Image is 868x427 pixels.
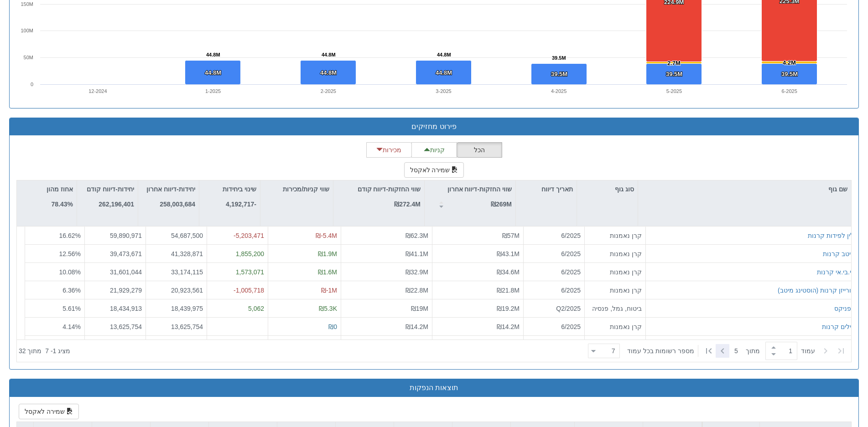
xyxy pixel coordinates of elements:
div: 31,601,044 [88,268,142,277]
h3: פירוט מחזיקים [16,123,852,131]
tspan: 4.2M [783,59,796,66]
div: ‏ מתוך [584,341,849,361]
div: קרן נאמנות [588,231,642,240]
div: 41,328,871 [150,249,203,258]
div: קרן נאמנות [588,322,642,331]
p: שווי החזקות-דיווח אחרון [447,184,512,194]
div: קרן נאמנות [588,249,642,258]
button: שמירה לאקסל [19,404,79,419]
div: 5.61 % [29,304,81,313]
span: ₪22.8M [405,287,428,294]
span: 5 [734,346,746,355]
span: ₪62.3M [405,232,428,239]
tspan: 39.5M [551,71,567,77]
div: -5,203,471 [211,231,264,240]
div: תאריך דיווח [516,180,577,198]
text: 4-2025 [551,88,567,94]
span: ₪34.6M [497,268,520,276]
div: 12.56 % [29,249,81,258]
strong: 262,196,401 [99,201,134,208]
div: 59,890,971 [88,231,142,240]
text: 6-2025 [782,88,797,94]
div: 6.36 % [29,286,81,295]
span: ₪21.8M [497,287,520,294]
text: 150M [21,1,33,7]
div: 6/2025 [527,322,581,331]
p: יחידות-דיווח אחרון [146,184,195,194]
tspan: 44.8M [205,69,221,76]
div: קרן נאמנות [588,268,642,277]
button: ילין לפידות קרנות [808,231,855,240]
text: 100M [21,28,33,33]
tspan: 44.8M [437,52,451,57]
tspan: 44.8M [436,69,452,76]
div: 18,434,913 [88,304,142,313]
span: ₪19M [411,305,428,312]
tspan: 44.8M [320,69,337,76]
strong: -4,192,717 [226,201,256,208]
span: ₪-1M [321,287,337,294]
strong: 258,003,684 [160,201,195,208]
span: ₪43.1M [497,250,520,257]
div: Q2/2025 [527,304,581,313]
div: 6/2025 [527,286,581,295]
tspan: 44.8M [322,52,336,57]
text: 2-2025 [321,88,336,94]
tspan: 39.5M [552,55,566,61]
span: ₪-5.4M [316,232,337,239]
tspan: 39.5M [666,71,682,77]
div: 6/2025 [527,231,581,240]
text: 1-2025 [205,88,221,94]
button: אי.בי.אי קרנות [817,268,855,277]
div: ביטוח, גמל, פנסיה [588,304,642,313]
div: שווי קניות/מכירות [260,180,333,198]
text: 12-2024 [88,88,107,94]
div: שם גוף [638,180,851,198]
div: 1,573,071 [211,268,264,277]
strong: ₪269M [491,201,512,208]
span: ₪0 [328,323,337,330]
div: -1,005,718 [211,286,264,295]
span: ₪32.9M [405,268,428,276]
span: ₪1.9M [318,250,337,257]
tspan: 2.7M [667,60,681,67]
span: ₪1.6M [318,268,337,276]
span: ₪5.3K [319,305,337,312]
span: ₪14.2M [497,323,520,330]
div: 20,923,561 [150,286,203,295]
span: ₪14.2M [405,323,428,330]
button: הפניקס [834,304,855,313]
div: ‏מציג 1 - 7 ‏ מתוך 32 [19,341,70,361]
div: 16.62 % [29,231,81,240]
p: שינוי ביחידות [223,184,256,194]
div: 13,625,754 [88,322,142,331]
button: שמירה לאקסל [404,162,464,178]
button: מיטב קרנות [823,249,855,258]
div: 21,929,279 [88,286,142,295]
button: הורייזן קרנות (הוסטינג מיטב) [778,286,855,295]
span: ₪41.1M [405,250,428,257]
strong: 78.43% [52,201,73,208]
text: 5-2025 [666,88,682,94]
button: אילים קרנות [822,322,855,331]
span: ₪57M [502,232,520,239]
strong: ₪272.4M [394,201,421,208]
span: ₪19.2M [497,305,520,312]
button: קניות [411,142,457,158]
div: 13,625,754 [150,322,203,331]
div: 1,855,200 [211,249,264,258]
tspan: 44.8M [206,52,220,57]
button: הכל [457,142,502,158]
span: ‏עמוד [801,346,815,355]
div: 54,687,500 [150,231,203,240]
div: 33,174,115 [150,268,203,277]
text: 50M [24,55,33,60]
div: 6/2025 [527,249,581,258]
div: 5,062 [211,304,264,313]
div: סוג גוף [577,180,638,198]
div: 10.08 % [29,268,81,277]
div: 39,473,671 [88,249,142,258]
